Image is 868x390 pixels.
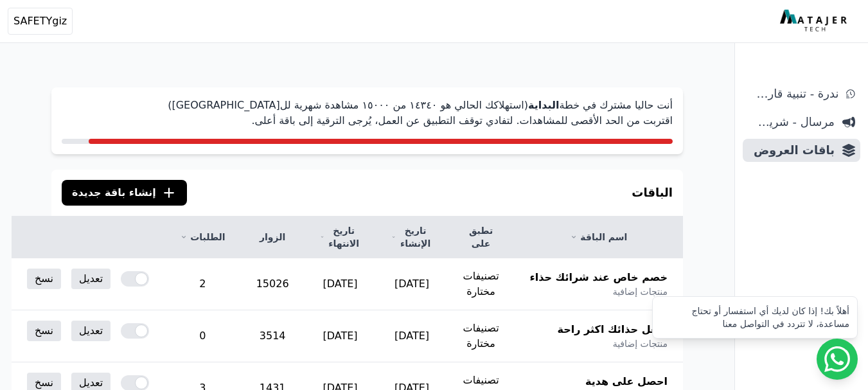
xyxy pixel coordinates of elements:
[613,337,668,350] span: منتجات إضافية
[448,310,515,362] td: تصنيفات مختارة
[528,99,559,111] strong: البداية
[241,217,305,258] th: الزوار
[62,98,673,129] p: أنت حاليا مشترك في خطة (استهلاكك الحالي هو ١٤۳٤۰ من ١٥۰۰۰ مشاهدة شهرية لل[GEOGRAPHIC_DATA]) اقترب...
[448,217,515,258] th: تطبق على
[748,141,835,159] span: باقات العروض
[305,258,376,310] td: [DATE]
[62,180,187,206] button: إنشاء باقة جديدة
[613,285,668,298] span: منتجات إضافية
[448,258,515,310] td: تصنيفات مختارة
[72,185,156,200] span: إنشاء باقة جديدة
[8,8,73,35] button: SAFETYgiz
[748,85,838,103] span: ندرة - تنبية قارب علي النفاذ
[391,224,432,250] a: تاريخ الإنشاء
[27,321,61,341] a: نسخ
[27,269,61,289] a: نسخ
[585,374,668,389] span: احصل على هدية
[164,310,240,362] td: 0
[376,258,447,310] td: [DATE]
[748,113,835,131] span: مرسال - شريط دعاية
[780,10,850,33] img: MatajerTech Logo
[558,322,668,337] span: اجعل حذائك اكثر راحة
[241,258,305,310] td: 15026
[530,270,668,285] span: خصم خاص عند شرائك حذاء
[320,224,361,250] a: تاريخ الانتهاء
[71,269,111,289] a: تعديل
[530,231,668,244] a: اسم الباقة
[164,258,240,310] td: 2
[241,310,305,362] td: 3514
[180,231,225,244] a: الطلبات
[660,305,849,330] div: أهلاً بك! إذا كان لديك أي استفسار أو تحتاج مساعدة، لا تتردد في التواصل معنا
[305,310,376,362] td: [DATE]
[376,310,447,362] td: [DATE]
[71,321,111,341] a: تعديل
[13,13,67,29] span: SAFETYgiz
[632,184,673,202] h3: الباقات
